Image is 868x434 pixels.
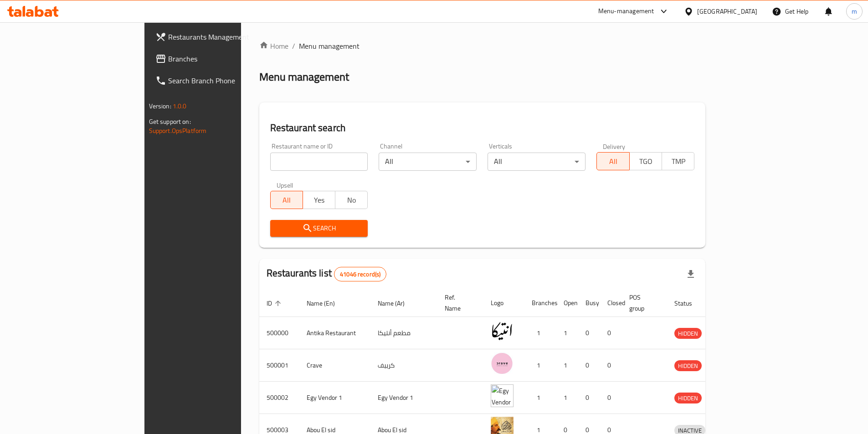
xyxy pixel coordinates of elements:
[370,382,437,414] td: Egy Vendor 1
[556,349,578,382] td: 1
[600,317,622,349] td: 0
[662,152,694,170] button: TMP
[168,31,282,42] span: Restaurants Management
[303,191,335,209] button: Yes
[674,328,702,339] div: HIDDEN
[148,48,289,70] a: Branches
[680,263,702,285] div: Export file
[168,53,282,64] span: Branches
[270,191,303,209] button: All
[299,41,360,51] span: Menu management
[277,223,361,234] span: Search
[149,116,191,128] span: Get support on:
[600,349,622,382] td: 0
[491,320,514,342] img: Antika Restaurant
[491,384,514,407] img: Egy Vendor 1
[379,153,477,171] div: All
[596,152,629,170] button: All
[524,382,556,414] td: 1
[600,289,622,317] th: Closed
[334,267,386,281] div: Total records count
[299,349,370,382] td: Crave
[149,125,207,137] a: Support.OpsPlatform
[578,349,600,382] td: 0
[598,6,654,17] div: Menu-management
[483,289,524,317] th: Logo
[578,289,600,317] th: Busy
[674,298,704,309] span: Status
[603,143,626,149] label: Delivery
[601,155,626,168] span: All
[674,393,702,403] span: HIDDEN
[578,317,600,349] td: 0
[370,317,437,349] td: مطعم أنتيكا
[292,41,295,51] li: /
[270,220,368,237] button: Search
[267,298,284,309] span: ID
[148,26,289,48] a: Restaurants Management
[578,382,600,414] td: 0
[697,6,757,16] div: [GEOGRAPHIC_DATA]
[270,153,368,171] input: Search for restaurant name or ID..
[629,152,662,170] button: TGO
[259,70,349,84] h2: Menu management
[556,317,578,349] td: 1
[491,352,514,375] img: Crave
[339,194,364,207] span: No
[556,289,578,317] th: Open
[633,155,658,168] span: TGO
[299,382,370,414] td: Egy Vendor 1
[274,194,299,207] span: All
[173,100,187,112] span: 1.0.0
[168,75,282,86] span: Search Branch Phone
[334,270,386,279] span: 41046 record(s)
[556,382,578,414] td: 1
[852,6,857,16] span: m
[524,289,556,317] th: Branches
[277,182,293,188] label: Upsell
[370,349,437,382] td: كرييف
[488,153,586,171] div: All
[149,100,171,112] span: Version:
[335,191,368,209] button: No
[378,298,416,309] span: Name (Ar)
[629,292,656,314] span: POS group
[299,317,370,349] td: Antika Restaurant
[307,194,332,207] span: Yes
[148,70,289,92] a: Search Branch Phone
[259,41,706,51] nav: breadcrumb
[445,292,473,314] span: Ref. Name
[267,266,387,281] h2: Restaurants list
[674,361,702,371] span: HIDDEN
[524,349,556,382] td: 1
[270,121,695,135] h2: Restaurant search
[600,382,622,414] td: 0
[666,155,691,168] span: TMP
[307,298,347,309] span: Name (En)
[674,328,702,339] span: HIDDEN
[524,317,556,349] td: 1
